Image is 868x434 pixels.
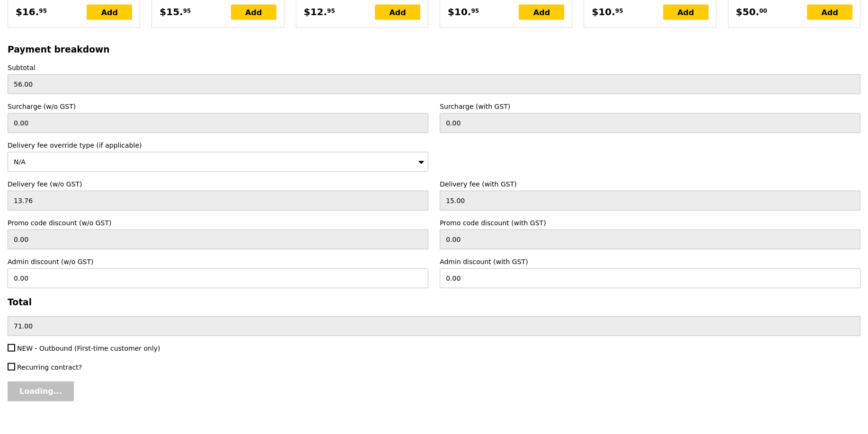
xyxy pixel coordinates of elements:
label: Surcharge (with GST) [440,102,860,111]
div: Add [87,5,132,20]
div: Add [519,5,564,20]
span: NEW - Outbound (First-time customer only) [17,345,160,352]
h3: Payment breakdown [8,44,860,54]
label: Subtotal [8,63,860,72]
div: Add [663,5,709,20]
span: 95 [327,7,335,15]
span: 95 [39,7,47,15]
label: Delivery fee override type (if applicable) [8,141,428,150]
span: $50. [736,5,759,19]
span: 95 [615,7,623,15]
span: 95 [183,7,191,15]
span: N/A [14,158,26,166]
label: Delivery fee (w/o GST) [8,179,428,189]
span: $10. [592,5,615,19]
h3: Total [8,297,860,307]
input: Loading... [8,381,74,401]
label: Admin discount (w/o GST) [8,257,428,266]
label: Surcharge (w/o GST) [8,102,428,111]
span: $12. [304,5,327,19]
input: NEW - Outbound (First-time customer only) [8,344,15,352]
span: 00 [759,7,767,15]
label: Promo code discount (w/o GST) [8,218,428,228]
span: 95 [471,7,479,15]
span: Recurring contract? [17,363,82,371]
label: Delivery fee (with GST) [440,179,860,189]
label: Promo code discount (with GST) [440,218,860,228]
label: Admin discount (with GST) [440,257,860,266]
span: $16. [16,5,39,19]
div: Add [807,5,852,20]
div: Add [375,5,420,20]
input: Recurring contract? [8,363,15,371]
span: $10. [448,5,471,19]
span: $15. [159,5,183,19]
div: Add [231,5,276,20]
